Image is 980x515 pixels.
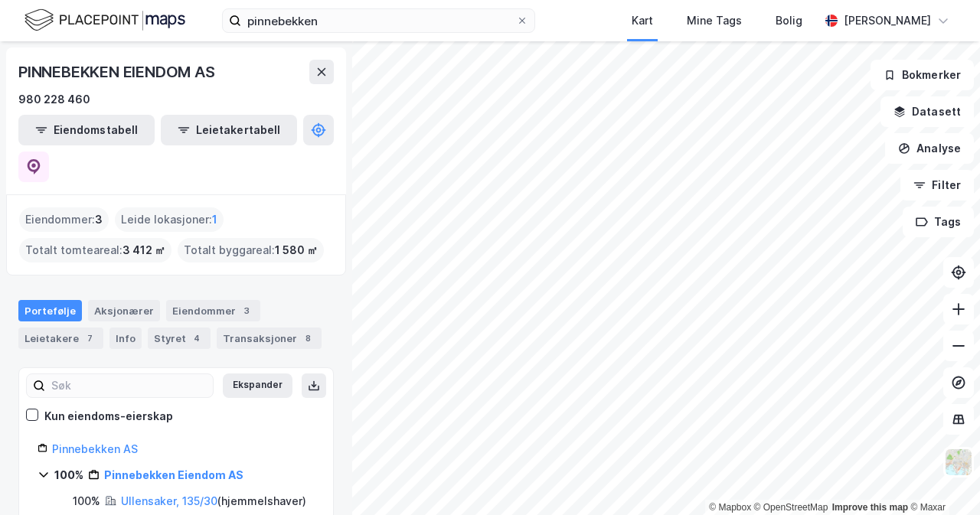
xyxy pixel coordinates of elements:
[903,442,980,515] iframe: Chat Widget
[217,328,322,349] div: Transaksjoner
[166,300,260,321] div: Eiendommer
[275,241,318,259] span: 1 580 ㎡
[903,207,974,237] button: Tags
[300,331,315,346] div: 8
[754,502,828,513] a: OpenStreetMap
[122,241,165,259] span: 3 412 ㎡
[161,115,297,145] button: Leietakertabell
[832,502,908,513] a: Improve this map
[45,374,213,397] input: Søk
[19,207,109,232] div: Eiendommer :
[776,11,802,30] div: Bolig
[880,96,974,127] button: Datasett
[212,210,217,229] span: 1
[19,238,171,262] div: Totalt tomteareal :
[52,442,138,455] a: Pinnebekken AS
[178,238,324,262] div: Totalt byggareal :
[687,11,742,30] div: Mine Tags
[109,328,142,349] div: Info
[82,331,97,346] div: 7
[18,328,103,349] div: Leietakere
[24,7,185,34] img: logo.f888ab2527a4732fd821a326f86c7f29.svg
[871,60,974,90] button: Bokmerker
[239,303,254,318] div: 3
[54,466,83,484] div: 100%
[73,492,100,510] div: 100%
[88,300,160,321] div: Aksjonærer
[900,170,974,200] button: Filter
[18,90,90,109] div: 980 228 460
[241,9,516,32] input: Søk på adresse, matrikkel, gårdeiere, leietakere eller personer
[189,331,204,346] div: 4
[95,210,103,229] span: 3
[148,328,211,349] div: Styret
[121,494,217,507] a: Ullensaker, 135/30
[844,11,931,30] div: [PERSON_NAME]
[18,115,155,145] button: Eiendomstabell
[44,407,173,425] div: Kun eiendoms-eierskap
[709,502,751,513] a: Mapbox
[104,468,243,481] a: Pinnebekken Eiendom AS
[632,11,653,30] div: Kart
[115,207,224,232] div: Leide lokasjoner :
[18,300,82,321] div: Portefølje
[18,60,218,84] div: PINNEBEKKEN EIENDOM AS
[223,373,292,398] button: Ekspander
[121,492,306,510] div: ( hjemmelshaver )
[885,133,974,164] button: Analyse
